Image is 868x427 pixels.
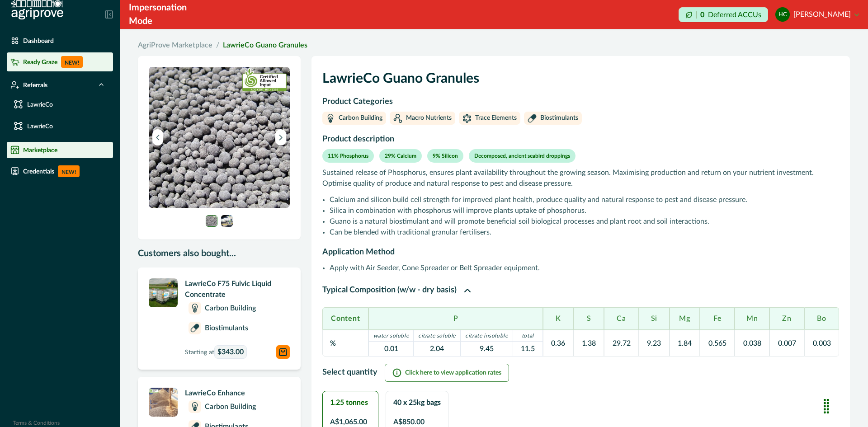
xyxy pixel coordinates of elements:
td: 11.5 [513,342,543,357]
td: 0.007 [769,330,804,357]
p: 29% Calcium [385,152,416,160]
img: Biostimulants [190,324,199,333]
div: Drag [819,393,834,420]
th: Mg [670,307,700,330]
iframe: Chat Widget [823,384,868,427]
td: 0.01 [369,342,414,357]
th: Ca [604,307,639,330]
p: NEW! [58,165,80,177]
a: Dashboard [7,33,113,49]
button: Next image [275,129,286,145]
th: S [574,307,604,330]
h2: 40 x 25kg bags [393,399,441,407]
li: Can be blended with traditional granular fertilisers. [330,227,839,238]
a: Ready GrazeNEW! [7,52,113,71]
p: Carbon Building [205,303,256,314]
p: Decomposed, ancient seabird droppings [474,152,570,160]
img: Carbon Building [326,114,335,123]
li: Apply with Air Seeder, Cone Spreader or Belt Spreader equipment. [330,263,839,273]
p: LawrieCo [27,100,53,110]
p: Biostimulants [540,113,578,123]
a: LawrieCo [10,117,109,135]
td: 0.565 [700,330,735,357]
th: citrate soluble [414,330,461,342]
img: Carbon Building [190,304,199,313]
p: Sustained release of Phosphorus, ensures plant availability throughout the growing season. Maximi... [322,167,839,189]
th: K [543,307,574,330]
p: Biostimulants [205,323,248,333]
td: 0.36 [543,330,574,357]
p: NEW! [61,56,83,68]
p: Deferred ACCUs [708,11,761,18]
li: Guano is a natural biostimulant and will promote beneficial soil biological processes and plant r... [330,216,839,227]
img: Macro Nutrients [393,114,402,123]
span: $343.00 [217,347,244,357]
th: citrate insoluble [460,330,513,342]
p: LawrieCo Enhance [185,388,290,399]
p: Product Categories [322,96,839,108]
h2: Select quantity [322,368,377,378]
th: total [513,330,543,342]
p: Referrals [23,81,47,89]
h2: Application Method [322,247,839,258]
img: Biostimulants [528,114,537,123]
a: CredentialsNEW! [7,162,113,181]
th: Si [639,307,670,330]
th: Bo [804,307,839,330]
th: Content [322,307,368,330]
a: LawrieCo Guano Granules [223,42,307,49]
img: Carbon Building [190,402,199,411]
th: water soluble [369,330,414,342]
td: 0.003 [804,330,839,357]
p: Credentials [23,168,54,175]
th: Mn [735,307,769,330]
p: LawrieCo [27,122,53,131]
nav: breadcrumb [138,40,850,51]
td: 29.72 [604,330,639,357]
p: 0 [700,11,704,19]
a: AgriProve Marketplace [138,40,212,51]
li: Calcium and silicon build cell strength for improved plant health, produce quality and natural re... [330,194,839,205]
p: Carbon Building [205,401,256,412]
td: 9.23 [639,330,670,357]
th: Zn [769,307,804,330]
p: Macro Nutrients [406,113,452,123]
a: Marketplace [7,142,113,158]
p: LawrieCo F75 Fulvic Liquid Concentrate [185,278,290,300]
p: Marketplace [23,146,57,154]
a: Terms & Conditions [13,420,60,426]
button: Click here to view application rates [385,364,509,382]
td: 0.038 [735,330,769,357]
button: Previous image [152,129,163,145]
p: Starting at [185,345,247,359]
td: 1.38 [574,330,604,357]
h2: Product description [322,134,839,149]
h2: 1.25 tonnes [330,399,371,407]
p: 9% Silicon [433,152,458,160]
button: Harry Clark[PERSON_NAME] [775,4,859,25]
td: 9.45 [460,342,513,357]
p: Carbon Building [339,113,382,123]
td: 2.04 [414,342,461,357]
th: Fe [700,307,735,330]
img: Trace Elements [462,114,472,123]
div: Impersonation Mode [129,1,209,28]
p: Typical Composition (w/w - dry basis) [322,284,457,296]
td: 1.84 [670,330,700,357]
td: % [322,330,368,357]
p: Customers also bought... [138,247,301,260]
p: Ready Graze [23,58,57,66]
h1: LawrieCo Guano Granules [322,67,839,96]
p: Dashboard [23,37,54,44]
span: / [216,40,219,51]
a: LawrieCo [10,95,109,113]
li: Silica in combination with phosphorus will improve plants uptake of phosphorus. [330,205,839,216]
th: P [368,307,543,330]
p: Trace Elements [475,113,517,123]
p: 11% Phosphorus [328,152,368,160]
